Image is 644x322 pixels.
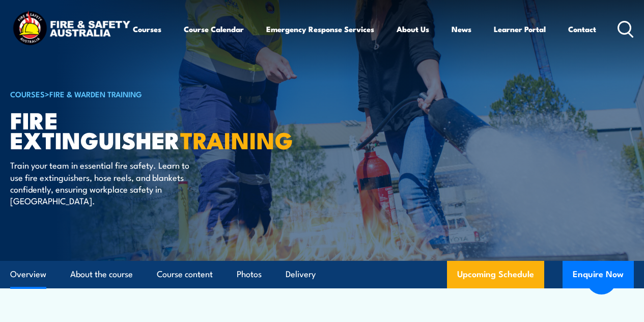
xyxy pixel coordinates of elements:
a: Emergency Response Services [266,17,374,41]
a: Contact [568,17,596,41]
h6: > [10,88,262,100]
a: Courses [133,17,161,41]
a: Fire & Warden Training [49,88,142,99]
strong: TRAINING [180,122,293,157]
a: About the course [70,261,133,288]
p: Train your team in essential fire safety. Learn to use fire extinguishers, hose reels, and blanke... [10,159,196,207]
h1: Fire Extinguisher [10,110,262,149]
a: About Us [397,17,429,41]
a: Upcoming Schedule [447,261,544,288]
button: Enquire Now [563,261,634,288]
a: COURSES [10,88,45,99]
a: Photos [237,261,262,288]
a: Course Calendar [184,17,244,41]
a: Learner Portal [494,17,546,41]
a: Delivery [286,261,316,288]
a: Course content [157,261,213,288]
a: Overview [10,261,46,288]
a: News [452,17,471,41]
